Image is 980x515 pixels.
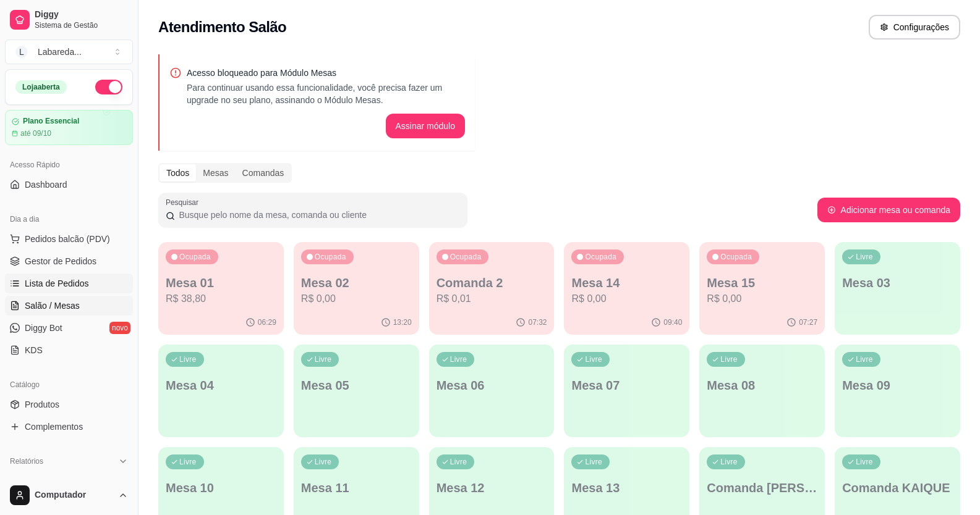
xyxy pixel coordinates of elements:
[720,252,752,262] p: Ocupada
[25,277,89,290] span: Lista de Pedidos
[720,457,738,467] p: Livre
[23,117,79,126] article: Plano Essencial
[15,46,28,58] span: L
[564,242,689,335] button: OcupadaMesa 14R$ 0,0009:40
[5,318,133,338] a: Diggy Botnovo
[35,490,113,501] span: Computador
[720,354,738,364] p: Livre
[160,164,196,182] div: Todos
[707,291,817,306] p: R$ 0,00
[158,345,284,437] button: LivreMesa 04
[699,345,825,437] button: LivreMesa 08
[842,377,953,394] p: Mesa 09
[15,80,67,94] div: Loja aberta
[179,252,211,262] p: Ocupada
[294,345,419,437] button: LivreMesa 05
[5,480,133,510] button: Computador
[585,354,602,364] p: Livre
[856,354,873,364] p: Livre
[166,479,276,496] p: Mesa 10
[571,377,682,394] p: Mesa 07
[166,274,276,291] p: Mesa 01
[585,252,616,262] p: Ocupada
[429,345,555,437] button: LivreMesa 06
[450,354,467,364] p: Livre
[166,197,203,207] label: Pesquisar
[799,317,817,327] p: 07:27
[294,242,419,335] button: OcupadaMesa 02R$ 0,0013:20
[5,395,133,414] a: Produtos
[25,233,110,245] span: Pedidos balcão (PDV)
[301,479,412,496] p: Mesa 11
[386,114,466,138] button: Assinar módulo
[20,128,51,138] article: até 09/10
[585,457,602,467] p: Livre
[5,5,133,35] a: DiggySistema de Gestão
[196,164,235,182] div: Mesas
[179,457,197,467] p: Livre
[158,242,284,335] button: OcupadaMesa 01R$ 38,8006:29
[25,299,80,312] span: Salão / Mesas
[5,229,133,249] button: Pedidos balcão (PDV)
[35,20,128,30] span: Sistema de Gestão
[571,274,682,291] p: Mesa 14
[437,479,547,496] p: Mesa 12
[158,17,286,37] h2: Atendimento Salão
[10,456,43,466] span: Relatórios
[450,457,467,467] p: Livre
[5,40,133,64] button: Select a team
[25,322,62,334] span: Diggy Bot
[869,15,960,40] button: Configurações
[25,178,67,191] span: Dashboard
[175,209,460,221] input: Pesquisar
[5,175,133,195] a: Dashboard
[571,479,682,496] p: Mesa 13
[5,375,133,395] div: Catálogo
[25,398,59,411] span: Produtos
[699,242,825,335] button: OcupadaMesa 15R$ 0,0007:27
[707,274,817,291] p: Mesa 15
[166,291,276,306] p: R$ 38,80
[258,317,276,327] p: 06:29
[301,274,412,291] p: Mesa 02
[179,354,197,364] p: Livre
[571,291,682,306] p: R$ 0,00
[842,479,953,496] p: Comanda KAIQUE
[35,9,128,20] span: Diggy
[450,252,482,262] p: Ocupada
[315,457,332,467] p: Livre
[25,475,106,487] span: Relatórios de vendas
[25,421,83,433] span: Complementos
[301,377,412,394] p: Mesa 05
[5,471,133,491] a: Relatórios de vendas
[429,242,555,335] button: OcupadaComanda 2R$ 0,0107:32
[5,110,133,145] a: Plano Essencialaté 09/10
[437,274,547,291] p: Comanda 2
[856,252,873,262] p: Livre
[835,242,960,335] button: LivreMesa 03
[835,345,960,437] button: LivreMesa 09
[663,317,682,327] p: 09:40
[528,317,547,327] p: 07:32
[236,164,291,182] div: Comandas
[707,377,817,394] p: Mesa 08
[437,291,547,306] p: R$ 0,01
[707,479,817,496] p: Comanda [PERSON_NAME]
[315,252,346,262] p: Ocupada
[5,209,133,229] div: Dia a dia
[564,345,689,437] button: LivreMesa 07
[393,317,412,327] p: 13:20
[437,377,547,394] p: Mesa 06
[25,255,96,267] span: Gestor de Pedidos
[5,251,133,271] a: Gestor de Pedidos
[187,82,465,106] p: Para continuar usando essa funcionalidade, você precisa fazer um upgrade no seu plano, assinando ...
[5,296,133,316] a: Salão / Mesas
[166,377,276,394] p: Mesa 04
[842,274,953,291] p: Mesa 03
[25,344,43,356] span: KDS
[5,155,133,175] div: Acesso Rápido
[95,80,122,94] button: Alterar Status
[5,340,133,360] a: KDS
[315,354,332,364] p: Livre
[187,67,465,79] p: Acesso bloqueado para Módulo Mesas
